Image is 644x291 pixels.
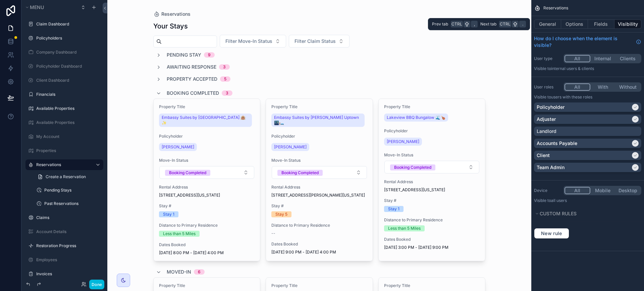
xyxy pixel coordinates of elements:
[36,92,99,97] label: Financials
[387,115,445,120] span: Lakeview BBQ Bungalow 🌊🍗
[271,223,367,228] span: Distance to Primary Residence
[565,187,590,194] button: All
[30,4,44,10] span: Menu
[46,174,86,179] span: Create a Reservation
[534,84,561,90] label: User roles
[289,35,350,48] button: Select Button
[159,114,252,127] a: Embassy Suites by [GEOGRAPHIC_DATA] 🏨✨
[534,188,561,193] label: Device
[167,76,217,82] span: Property Accepted
[169,170,206,176] div: Booking Completed
[534,35,633,49] span: How do I choose when the element is visible?
[44,201,99,206] a: Past Reservations
[36,162,90,167] label: Reservations
[36,78,99,83] label: Client Dashboard
[384,198,480,203] span: Stay #
[384,152,480,158] span: Move-In Status
[266,98,373,261] a: Property TitleEmbassy Suites by [PERSON_NAME] Uptown 🌃🛏️Policyholder[PERSON_NAME]Move-In StatusSe...
[220,35,286,48] button: Select Button
[24,3,76,12] button: Menu
[36,229,99,234] label: Account Details
[534,56,561,61] label: User type
[271,143,309,151] a: [PERSON_NAME]
[271,283,367,288] span: Property Title
[384,283,480,288] span: Property Title
[378,98,486,261] a: Property TitleLakeview BBQ Bungalow 🌊🍗Policyholder[PERSON_NAME]Move-In StatusSelect ButtonRental ...
[551,94,592,99] span: Users with these roles
[271,114,365,127] a: Embassy Suites by [PERSON_NAME] Uptown 🌃🛏️
[281,170,319,176] div: Booking Completed
[224,76,226,82] div: 5
[198,269,201,275] div: 6
[159,166,255,179] button: Select Button
[153,98,261,261] a: Property TitleEmbassy Suites by [GEOGRAPHIC_DATA] 🏨✨Policyholder[PERSON_NAME]Move-In StatusSelect...
[159,250,255,256] span: [DATE] 8:00 PM - [DATE] 4:00 PM
[275,211,287,217] div: Stay 5
[271,231,275,236] span: --
[274,144,307,150] span: [PERSON_NAME]
[590,55,615,62] button: Internal
[36,50,99,55] label: Company Dashboard
[159,283,255,288] span: Property Title
[590,187,615,194] button: Mobile
[534,94,641,100] p: Visible to
[565,55,590,62] button: All
[271,203,367,209] span: Stay #
[159,185,255,190] span: Rental Address
[36,148,99,153] label: Properties
[159,242,255,247] span: Dates Booked
[274,115,362,126] span: Embassy Suites by [PERSON_NAME] Uptown 🌃🛏️
[590,83,615,91] button: With
[271,193,367,198] span: [STREET_ADDRESS][PERSON_NAME][US_STATE]
[226,90,228,96] div: 3
[384,179,480,185] span: Rental Address
[153,21,188,31] h1: Your Stays
[271,241,367,247] span: Dates Booked
[384,245,480,250] span: [DATE] 3:00 PM - [DATE] 9:00 PM
[537,128,556,135] p: Landlord
[163,231,196,237] div: Less than 5 Miles
[161,11,191,17] span: Reservations
[480,21,496,27] span: Next tab
[36,215,99,220] label: Claims
[271,158,367,163] span: Move-In Status
[551,198,567,203] span: all users
[159,158,255,163] span: Move-In Status
[36,243,99,248] label: Restoration Progress
[167,90,219,96] span: Booking Completed
[36,35,99,41] label: Policyholders
[451,21,463,27] span: Ctrl
[384,138,422,146] a: [PERSON_NAME]
[565,83,590,91] button: All
[294,38,336,45] span: Filter Claim Status
[384,237,480,242] span: Dates Booked
[36,120,99,125] label: Available Properties
[271,249,367,255] span: [DATE] 9:00 PM - [DATE] 4:00 PM
[561,19,588,29] button: Options
[36,271,99,277] label: Invoices
[34,171,103,182] a: Create a Reservation
[271,134,367,139] span: Policyholder
[540,211,577,216] span: Custom rules
[272,166,367,179] button: Select Button
[36,134,99,139] label: My Account
[615,83,640,91] button: Without
[36,21,99,27] label: Claim Dashboard
[36,64,99,69] label: Policyholder Dashboard
[162,144,194,150] span: [PERSON_NAME]
[534,35,641,49] a: How do I choose when the element is visible?
[387,139,419,144] span: [PERSON_NAME]
[534,228,569,239] button: New rule
[159,143,197,151] a: [PERSON_NAME]
[384,114,448,122] a: Lakeview BBQ Bungalow 🌊🍗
